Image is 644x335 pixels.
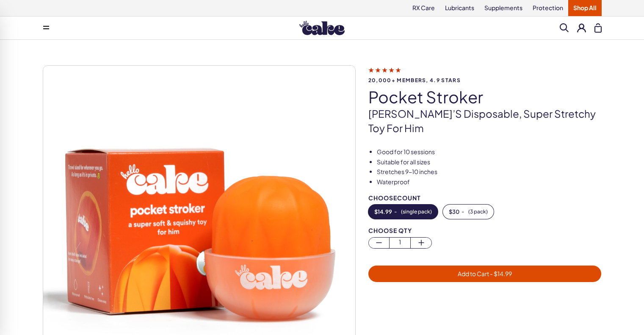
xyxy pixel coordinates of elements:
[368,195,602,201] div: Choose Count
[443,205,494,219] button: -
[368,88,602,106] h1: pocket stroker
[368,205,438,219] button: -
[374,209,392,215] span: $ 14.99
[377,168,602,176] li: Stretches 9-10 inches
[458,270,512,277] span: Add to Cart
[368,107,602,135] p: [PERSON_NAME]’s disposable, super stretchy toy for him
[368,78,602,83] span: 20,000+ members, 4.9 stars
[377,158,602,166] li: Suitable for all sizes
[489,270,512,277] span: - $ 14.99
[390,238,410,247] span: 1
[377,178,602,186] li: Waterproof
[449,209,459,215] span: $ 30
[401,209,432,215] span: ( single pack )
[468,209,488,215] span: ( 3 pack )
[368,66,602,83] a: 20,000+ members, 4.9 stars
[299,21,345,35] img: Hello Cake
[368,227,602,234] div: Choose Qty
[368,266,602,282] button: Add to Cart - $14.99
[377,148,602,156] li: Good for 10 sessions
